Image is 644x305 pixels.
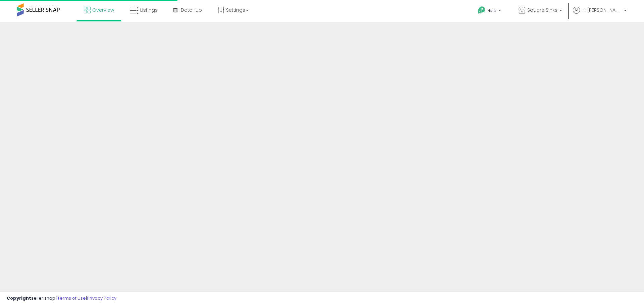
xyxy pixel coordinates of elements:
[472,1,508,22] a: Help
[140,7,158,13] span: Listings
[573,7,627,22] a: Hi [PERSON_NAME]
[582,7,622,13] span: Hi [PERSON_NAME]
[477,6,486,14] i: Get Help
[181,7,202,13] span: DataHub
[7,295,116,302] div: seller snap | |
[7,295,31,301] strong: Copyright
[487,8,496,13] span: Help
[87,295,116,301] a: Privacy Policy
[527,7,557,13] span: Square Sinks
[57,295,86,301] a: Terms of Use
[92,7,114,13] span: Overview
